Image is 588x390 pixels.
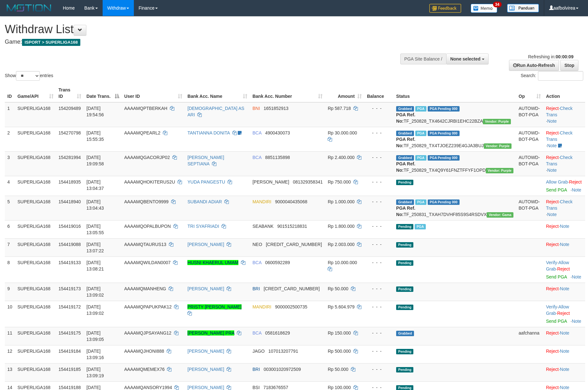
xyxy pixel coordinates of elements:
a: Reject [546,199,559,204]
td: · · [543,196,585,220]
td: 11 [5,327,15,345]
label: Show entries [5,71,53,81]
h4: Game: [5,39,386,45]
a: Reject [546,330,559,336]
td: 8 [5,256,15,283]
span: Vendor URL: https://trx4.1velocity.biz [486,168,513,173]
a: Reject [546,242,559,247]
span: 154270798 [59,130,81,135]
th: Balance [364,84,394,102]
span: Copy 0581618629 to clipboard [265,330,290,336]
a: Stop [560,60,578,71]
span: BCA [252,130,261,135]
span: Copy 9000040435068 to clipboard [275,199,307,204]
span: None selected [450,56,481,61]
a: Note [560,349,570,354]
span: AAAAMQPTBERKAH [124,106,167,111]
span: BRI [252,367,260,372]
td: · [543,176,585,196]
span: AAAAMQHOKITERUS2U [124,179,175,184]
a: Note [560,286,570,291]
a: Reject [546,367,559,372]
span: Grabbed [396,106,414,112]
div: - - - [367,223,391,229]
a: Allow Grab [546,260,569,271]
span: 154419173 [59,286,81,291]
a: [PERSON_NAME] [187,385,224,390]
span: Rp 750.000 [328,179,351,184]
a: SUBANDI ADIAR [187,199,222,204]
span: 154419088 [59,242,81,247]
td: 6 [5,220,15,238]
span: [DATE] 19:09:58 [86,155,104,166]
img: Feedback.jpg [429,4,461,13]
td: TF_250829_TX4Q9Y61FNZTFFYF1OPD [394,151,516,176]
span: 34 [493,2,502,7]
span: Copy 9000002500735 to clipboard [275,304,307,309]
span: [DATE] 13:04:43 [86,199,104,211]
a: Send PGA [546,319,567,324]
div: - - - [367,179,391,185]
th: Op: activate to sort column ascending [516,84,543,102]
a: Reject [546,349,559,354]
td: SUPERLIGA168 [15,176,56,196]
span: AAAAMQJPSAYANG12 [124,330,171,336]
span: [DATE] 13:07:22 [86,242,104,253]
a: Reject [546,130,559,135]
a: Note [572,274,581,279]
a: [PERSON_NAME] [187,286,224,291]
span: Copy 5859459281084847 to clipboard [266,242,322,247]
span: Rp 10.000.000 [328,260,357,265]
span: BCA [252,260,261,265]
th: ID [5,84,15,102]
span: Marked by aafsengchandara [415,224,426,229]
a: Reject [546,385,559,390]
th: Game/API: activate to sort column ascending [15,84,56,102]
td: · [543,238,585,256]
img: panduan.png [507,4,539,12]
span: Pending [396,349,413,354]
span: Rp 1.800.000 [328,224,354,229]
a: Verify [546,304,557,309]
td: · [543,345,585,363]
span: Vendor URL: https://trx4.1velocity.biz [484,143,512,149]
a: Reject [546,286,559,291]
a: TRI SYAFRIADI [187,224,219,229]
td: · [543,220,585,238]
span: 154419175 [59,330,81,336]
span: 154419172 [59,304,81,309]
span: Refreshing in: [528,54,573,59]
span: [DATE] 13:05:55 [86,224,104,235]
span: BRI [252,286,260,291]
span: ISPORT > SUPERLIGA168 [22,39,80,46]
td: AUTOWD-BOT-PGA [516,102,543,127]
span: Marked by aafnonsreyleab [415,155,426,161]
a: Note [547,119,557,124]
td: · · [543,151,585,176]
a: Check Trans [546,130,572,142]
span: BCA [252,155,261,160]
span: AAAAMQPAPUKPAK12 [124,304,172,309]
span: 154419016 [59,224,81,229]
span: 154209489 [59,106,81,111]
th: Status [394,84,516,102]
td: SUPERLIGA168 [15,151,56,176]
div: - - - [367,199,391,205]
td: SUPERLIGA168 [15,102,56,127]
td: aafchanna [516,327,543,345]
div: - - - [367,241,391,248]
a: Check Trans [546,155,572,166]
th: Bank Acc. Name: activate to sort column ascending [185,84,250,102]
td: · · [543,256,585,283]
td: SUPERLIGA168 [15,301,56,327]
span: 154418935 [59,179,81,184]
td: 7 [5,238,15,256]
span: Copy 7183676557 to clipboard [263,385,288,390]
th: Trans ID: activate to sort column ascending [56,84,84,102]
div: - - - [367,105,391,112]
a: Reject [546,224,559,229]
a: Note [560,242,570,247]
span: Pending [396,367,413,372]
td: 10 [5,301,15,327]
a: Allow Grab [546,179,568,184]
